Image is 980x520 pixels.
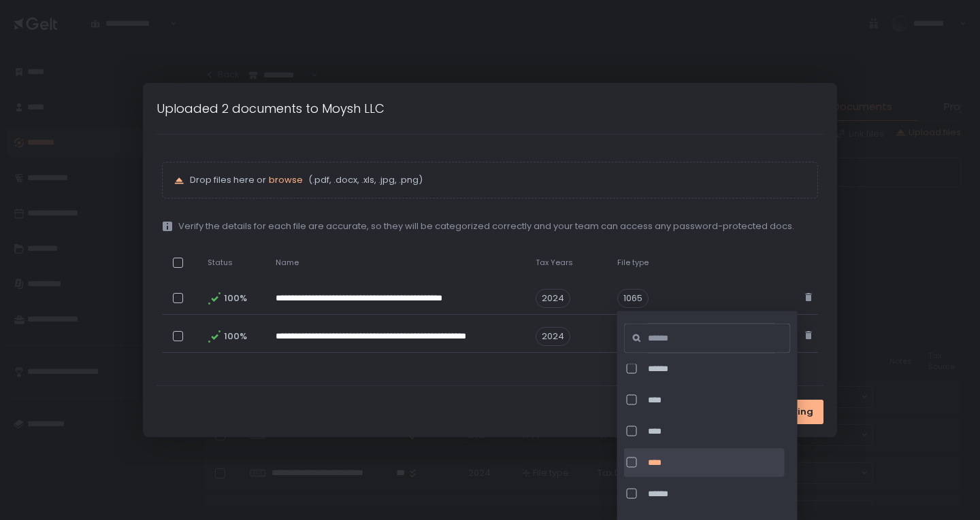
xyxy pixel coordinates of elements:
[224,330,246,343] span: 100%
[306,174,423,186] span: (.pdf, .docx, .xls, .jpg, .png)
[536,258,573,268] span: Tax Years
[208,258,233,268] span: Status
[157,99,385,118] h1: Uploaded 2 documents to Moysh LLC
[190,174,806,186] p: Drop files here or
[617,258,649,268] span: File type
[269,173,303,186] span: browse
[269,174,303,186] button: browse
[617,289,649,308] div: 1065
[536,289,570,308] span: 2024
[178,220,794,232] span: Verify the details for each file are accurate, so they will be categorized correctly and your tea...
[536,327,570,346] span: 2024
[276,258,299,268] span: Name
[224,292,246,305] span: 100%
